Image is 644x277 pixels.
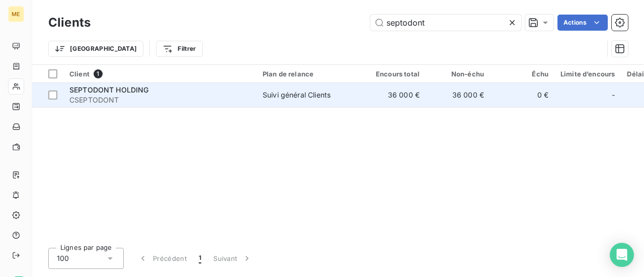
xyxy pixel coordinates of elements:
span: 100 [57,253,69,263]
button: [GEOGRAPHIC_DATA] [48,41,143,57]
div: Plan de relance [263,70,355,78]
div: Open Intercom Messenger [610,243,634,267]
button: 1 [193,248,207,269]
div: ME [8,6,24,22]
button: Précédent [132,248,193,269]
input: Rechercher [370,15,521,31]
button: Filtrer [156,41,202,57]
td: 0 € [490,83,554,107]
div: Non-échu [432,70,484,78]
div: Échu [496,70,548,78]
span: CSEPTODONT [69,95,251,105]
div: Encours total [367,70,420,78]
td: 36 000 € [361,83,426,107]
div: Limite d’encours [560,70,615,78]
div: Suivi général Clients [263,90,331,100]
span: 1 [94,69,103,78]
button: Actions [557,15,608,31]
span: - [612,90,615,100]
span: 1 [199,253,201,263]
h3: Clients [48,14,91,32]
span: SEPTODONT HOLDING [69,85,149,94]
button: Suivant [207,248,258,269]
span: Client [69,70,90,78]
td: 36 000 € [426,83,490,107]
